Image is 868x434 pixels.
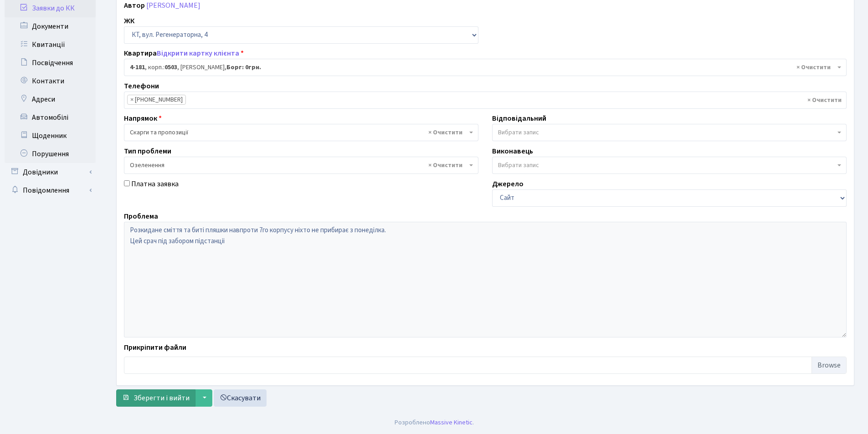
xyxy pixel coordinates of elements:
[124,211,158,222] label: Проблема
[428,128,462,137] span: Видалити всі елементи
[124,15,134,26] label: ЖК
[226,63,261,72] b: Борг: 0грн.
[5,145,96,163] a: Порушення
[124,146,171,157] label: Тип проблеми
[807,96,842,105] span: Видалити всі елементи
[5,181,96,199] a: Повідомлення
[124,222,847,337] textarea: Розкидане сміття та биті пляшки навпроти 7го корпусу ніхто не прибирає з понеділка. Цей срач під ...
[214,389,267,407] a: Скасувати
[492,146,533,157] label: Виконавець
[395,418,474,428] div: Розроблено .
[130,63,835,72] span: <b>4-181</b>, корп.: <b>0503</b>, Грищенко Юрій Васильович, <b>Борг: 0грн.</b>
[5,36,96,54] a: Квитанції
[124,81,159,92] label: Телефони
[124,59,847,76] span: <b>4-181</b>, корп.: <b>0503</b>, Грищенко Юрій Васильович, <b>Борг: 0грн.</b>
[498,161,539,170] span: Вибрати запис
[127,95,186,105] li: 063-273-53-01
[430,418,473,427] a: Massive Kinetic
[796,63,831,72] span: Видалити всі елементи
[492,179,524,189] label: Джерело
[492,113,546,124] label: Відповідальний
[124,342,186,353] label: Прикріпити файли
[130,63,145,72] b: 4-181
[130,95,134,104] span: ×
[164,63,177,72] b: 0503
[5,90,96,108] a: Адреси
[498,128,539,137] span: Вибрати запис
[428,161,462,170] span: Видалити всі елементи
[146,0,200,10] a: [PERSON_NAME]
[5,54,96,72] a: Посвідчення
[124,113,162,124] label: Напрямок
[5,72,96,90] a: Контакти
[124,124,478,141] span: Скарги та пропозиції
[5,17,96,36] a: Документи
[130,161,467,170] span: Озеленення
[131,179,179,189] label: Платна заявка
[124,157,478,174] span: Озеленення
[116,389,195,407] button: Зберегти і вийти
[124,48,244,59] label: Квартира
[157,48,239,58] a: Відкрити картку клієнта
[5,108,96,127] a: Автомобілі
[130,128,467,137] span: Скарги та пропозиції
[5,127,96,145] a: Щоденник
[5,163,96,181] a: Довідники
[134,393,190,403] span: Зберегти і вийти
